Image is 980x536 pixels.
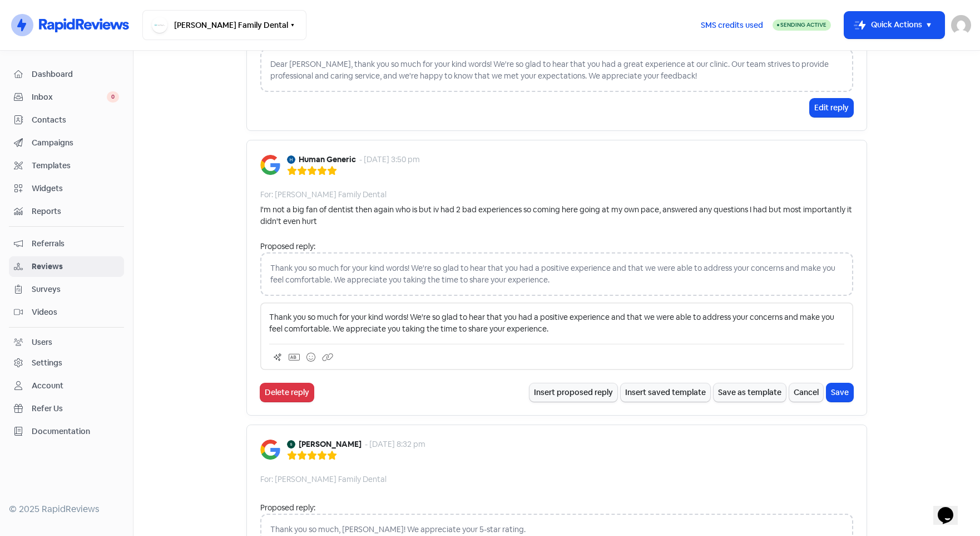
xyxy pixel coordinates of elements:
span: Documentation [32,426,119,437]
span: 0 [107,91,119,103]
a: Reports [9,201,124,222]
b: [PERSON_NAME] [299,438,362,450]
span: Contacts [32,114,119,126]
a: Contacts [9,110,124,130]
div: Account [32,380,63,392]
iframe: chat widget [933,491,969,525]
div: For: [PERSON_NAME] Family Dental [260,189,387,201]
div: - [DATE] 3:50 pm [359,154,420,165]
span: Sending Active [780,21,826,28]
span: Reports [32,206,119,217]
span: Videos [32,306,119,318]
div: Dear [PERSON_NAME], thank you so much for your kind words! We're so glad to hear that you had a g... [260,48,853,92]
a: Inbox 0 [9,87,124,108]
a: Campaigns [9,133,124,153]
a: Settings [9,353,124,373]
a: SMS credits used [691,18,773,30]
div: Settings [32,357,62,369]
div: Users [32,337,52,348]
a: Templates [9,155,124,176]
span: Campaigns [32,137,119,149]
div: © 2025 RapidReviews [9,503,124,516]
div: Thank you so much for your kind words! We're so glad to hear that you had a positive experience a... [260,252,853,296]
button: Delete reply [260,383,314,402]
span: Templates [32,160,119,172]
img: Image [260,440,280,460]
a: Widgets [9,178,124,199]
a: Videos [9,302,124,323]
span: Refer Us [32,403,119,415]
button: Edit reply [810,99,853,117]
a: Account [9,376,124,396]
a: Referrals [9,233,124,254]
a: Dashboard [9,64,124,85]
div: Proposed reply: [260,502,853,514]
button: Cancel [789,383,823,402]
button: Insert proposed reply [529,383,617,402]
button: Insert saved template [621,383,710,402]
button: Save [826,383,853,402]
img: Image [260,155,280,175]
div: I'm not a big fan of dentist then again who is but iv had 2 bad experiences so coming here going ... [260,204,853,227]
span: Dashboard [32,69,119,80]
img: Avatar [287,155,295,164]
div: Proposed reply: [260,241,853,252]
span: SMS credits used [701,20,763,31]
a: Documentation [9,421,124,442]
b: Human Generic [299,154,356,165]
button: Quick Actions [844,12,944,38]
img: Avatar [287,440,295,449]
span: Widgets [32,183,119,194]
span: Inbox [32,91,107,103]
a: Surveys [9,279,124,300]
span: Referrals [32,238,119,250]
span: Surveys [32,284,119,295]
span: Reviews [32,261,119,272]
div: - [DATE] 8:32 pm [365,438,425,450]
a: Users [9,332,124,353]
button: [PERSON_NAME] Family Dental [142,10,306,40]
a: Sending Active [773,18,831,32]
a: Refer Us [9,398,124,419]
p: Thank you so much for your kind words! We're so glad to hear that you had a positive experience a... [269,311,844,335]
img: User [951,15,971,35]
button: Save as template [714,383,786,402]
a: Reviews [9,256,124,277]
div: For: [PERSON_NAME] Family Dental [260,474,387,485]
